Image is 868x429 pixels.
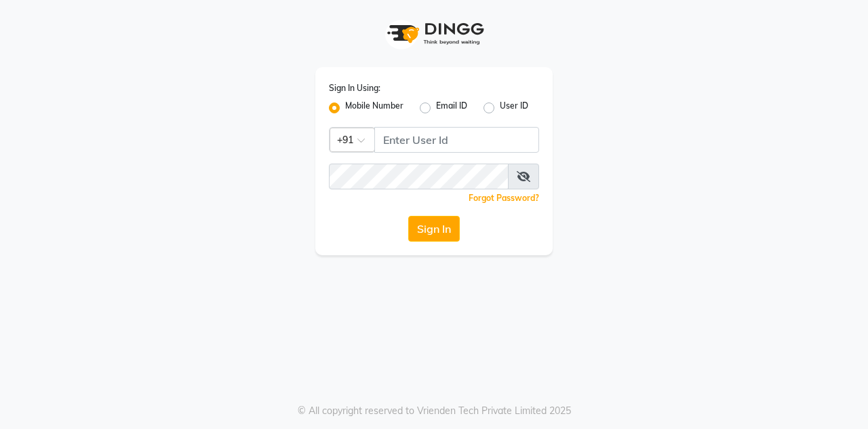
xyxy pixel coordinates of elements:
img: logo1.svg [380,14,488,54]
input: Username [374,127,539,153]
label: Mobile Number [345,100,403,116]
label: Sign In Using: [329,82,380,94]
label: Email ID [436,100,467,116]
input: Username [329,164,509,189]
a: Forgot Password? [469,193,539,203]
label: User ID [500,100,528,116]
button: Sign In [408,216,460,242]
